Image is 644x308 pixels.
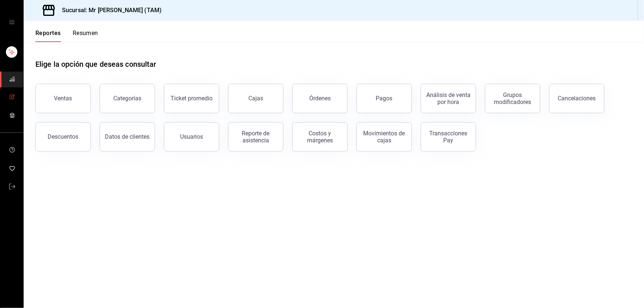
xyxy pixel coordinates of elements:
button: Transacciones Pay [421,122,476,152]
button: Grupos modificadores [485,84,540,113]
div: Transacciones Pay [426,130,471,144]
button: Ventas [35,84,91,113]
button: Pagos [357,84,412,113]
div: Cajas [248,95,263,102]
div: Cancelaciones [558,95,596,102]
div: Pagos [376,95,393,102]
div: Grupos modificadores [490,91,535,105]
div: Movimientos de cajas [361,130,407,144]
button: Órdenes [292,84,348,113]
div: Ticket promedio [171,95,213,102]
div: navigation tabs [35,30,98,42]
button: Datos de clientes [100,122,155,152]
div: Costos y márgenes [297,130,343,144]
h3: Sucursal: Mr [PERSON_NAME] (TAM) [56,6,162,15]
div: Órdenes [309,95,331,102]
button: Descuentos [35,122,91,152]
h1: Elige la opción que deseas consultar [35,59,156,70]
button: Reportes [35,30,61,42]
button: Costos y márgenes [292,122,348,152]
div: Descuentos [48,133,79,140]
button: Análisis de venta por hora [421,84,476,113]
button: Ticket promedio [164,84,219,113]
button: Cajas [228,84,283,113]
div: Categorías [113,95,141,102]
button: Cancelaciones [549,84,605,113]
div: Usuarios [180,133,203,140]
button: Categorías [100,84,155,113]
button: Resumen [73,30,98,42]
div: Reporte de asistencia [233,130,279,144]
div: Ventas [54,95,72,102]
div: Datos de clientes [105,133,150,140]
button: Reporte de asistencia [228,122,283,152]
div: Análisis de venta por hora [426,91,471,105]
button: Movimientos de cajas [357,122,412,152]
button: Usuarios [164,122,219,152]
button: open drawer [9,19,15,25]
